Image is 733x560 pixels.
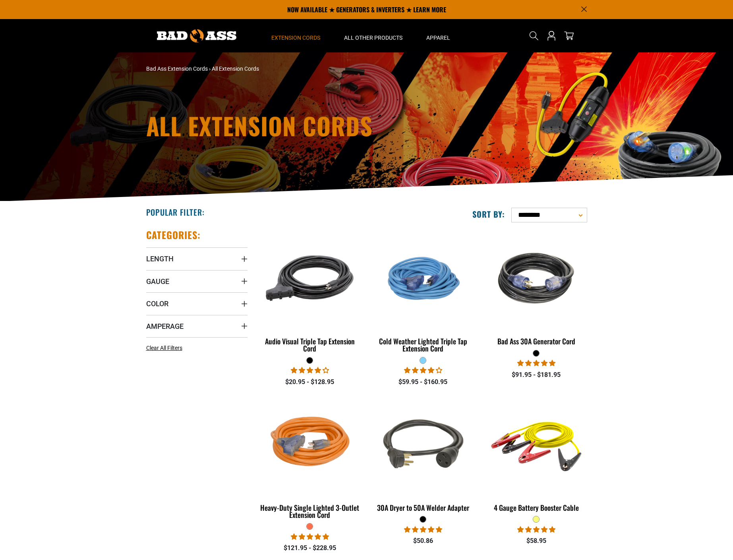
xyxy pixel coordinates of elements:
a: black 30A Dryer to 50A Welder Adapter [372,395,474,516]
span: All Extension Cords [212,66,259,72]
img: black [373,399,473,490]
span: 5.00 stars [517,526,555,533]
span: Length [146,254,174,263]
img: Bad Ass Extension Cords [157,29,236,42]
span: Color [146,299,168,308]
div: $50.86 [372,536,474,546]
span: 5.00 stars [404,526,442,533]
span: 4.18 stars [404,367,442,374]
div: $59.95 - $160.95 [372,377,474,387]
summary: Extension Cords [259,19,332,52]
a: black Audio Visual Triple Tap Extension Cord [259,229,361,357]
img: black [486,233,586,324]
h1: All Extension Cords [146,114,436,137]
div: $20.95 - $128.95 [259,377,361,387]
img: yellow [486,399,586,490]
span: 5.00 stars [291,533,329,541]
img: orange [260,399,360,490]
summary: Gauge [146,270,248,292]
summary: Color [146,292,248,315]
span: 3.75 stars [291,367,329,374]
summary: Length [146,247,248,270]
span: › [209,66,211,72]
summary: Search [528,29,540,42]
a: black Bad Ass 30A Generator Cord [485,229,587,350]
summary: Apparel [414,19,462,52]
summary: Amperage [146,315,248,337]
a: Bad Ass Extension Cords [146,66,208,72]
span: Apparel [426,34,450,41]
img: Light Blue [373,233,473,324]
summary: All Other Products [332,19,414,52]
div: Audio Visual Triple Tap Extension Cord [259,338,361,352]
div: Heavy-Duty Single Lighted 3-Outlet Extension Cord [259,504,361,518]
a: orange Heavy-Duty Single Lighted 3-Outlet Extension Cord [259,395,361,523]
a: yellow 4 Gauge Battery Booster Cable [485,395,587,516]
span: Extension Cords [271,34,320,41]
div: 4 Gauge Battery Booster Cable [485,504,587,511]
div: Bad Ass 30A Generator Cord [485,338,587,345]
h2: Categories: [146,229,201,241]
span: Clear All Filters [146,345,182,351]
h2: Popular Filter: [146,207,205,217]
div: $91.95 - $181.95 [485,370,587,380]
span: Amperage [146,322,184,331]
div: $58.95 [485,536,587,546]
span: 5.00 stars [517,359,555,367]
div: $121.95 - $228.95 [259,543,361,553]
span: Gauge [146,277,169,286]
nav: breadcrumbs [146,65,436,73]
div: 30A Dryer to 50A Welder Adapter [372,504,474,511]
a: Light Blue Cold Weather Lighted Triple Tap Extension Cord [372,229,474,357]
span: All Other Products [344,34,402,41]
div: Cold Weather Lighted Triple Tap Extension Cord [372,338,474,352]
a: Clear All Filters [146,344,186,352]
label: Sort by: [472,209,505,219]
img: black [260,233,360,324]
